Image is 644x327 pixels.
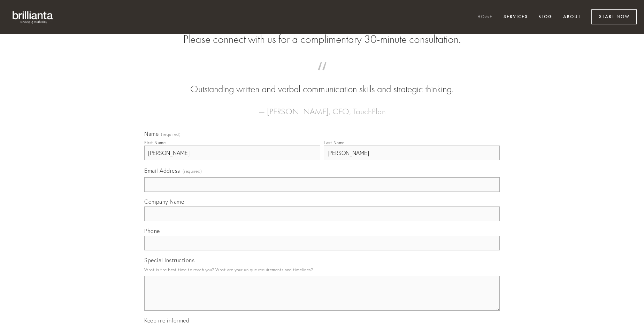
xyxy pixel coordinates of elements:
[161,132,181,137] span: (required)
[144,265,500,274] p: What is the best time to reach you? What are your unique requirements and timelines?
[144,167,180,174] span: Email Address
[183,166,202,176] span: (required)
[499,11,532,23] a: Services
[144,130,159,137] span: Name
[144,227,160,234] span: Phone
[559,11,585,23] a: About
[591,9,637,24] a: Start Now
[155,69,489,83] span: “
[155,96,489,118] figcaption: — [PERSON_NAME], CEO, TouchPlan
[144,198,184,205] span: Company Name
[473,11,497,23] a: Home
[155,69,489,96] blockquote: Outstanding written and verbal communication skills and strategic thinking.
[324,140,345,145] div: Last Name
[7,7,59,27] img: brillianta - research, strategy, marketing
[534,11,557,23] a: Blog
[144,257,194,264] span: Special Instructions
[144,140,166,145] div: First Name
[144,317,189,324] span: Keep me informed
[144,33,500,46] h2: Please connect with us for a complimentary 30-minute consultation.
